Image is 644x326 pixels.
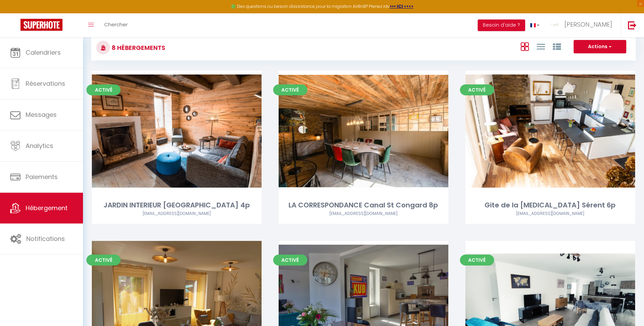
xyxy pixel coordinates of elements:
[553,41,561,52] a: Vue par Groupe
[26,79,65,88] span: Réservations
[104,21,128,28] span: Chercher
[26,204,68,212] span: Hébergement
[628,21,636,29] img: logout
[92,210,262,217] div: Airbnb
[390,3,414,9] a: >>> ICI <<<<
[86,255,121,266] span: Activé
[273,255,307,266] span: Activé
[26,110,57,119] span: Messages
[465,200,635,210] div: Gite de la [MEDICAL_DATA] Sérent 6p
[26,234,65,243] span: Notifications
[26,48,61,57] span: Calendriers
[574,40,626,54] button: Actions
[545,13,621,37] a: ... [PERSON_NAME]
[564,20,612,29] span: [PERSON_NAME]
[86,84,121,95] span: Activé
[92,200,262,210] div: JARDIN INTERIEUR [GEOGRAPHIC_DATA] 4p
[279,210,448,217] div: Airbnb
[465,210,635,217] div: Airbnb
[279,200,448,210] div: LA CORRESPONDANCE Canal St Congard 8p
[460,84,494,95] span: Activé
[460,255,494,266] span: Activé
[537,41,545,52] a: Vue en Liste
[20,19,62,31] img: Super Booking
[26,141,53,150] span: Analytics
[550,19,560,30] img: ...
[478,19,525,31] button: Besoin d'aide ?
[521,41,529,52] a: Vue en Box
[26,173,58,181] span: Paiements
[273,84,307,95] span: Activé
[110,40,165,55] h3: 8 Hébergements
[99,13,133,37] a: Chercher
